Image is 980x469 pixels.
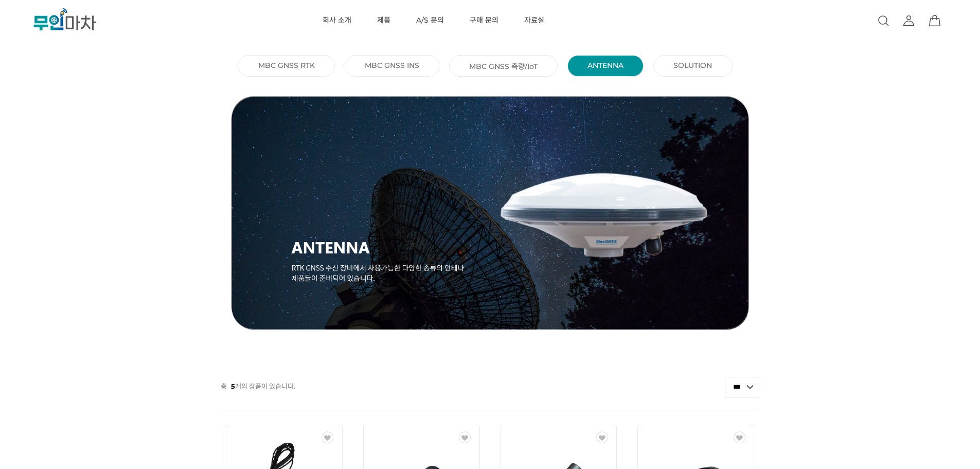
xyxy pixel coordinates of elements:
strong: 5 [231,382,235,390]
img: thumbnail_Antenna.png [221,96,760,330]
a: MBC GNSS RTK [258,61,315,70]
a: SOLUTION [673,61,712,70]
p: 총 개의 상품이 있습니다. [221,376,295,396]
a: ANTENNA [587,61,623,70]
a: MBC GNSS 측량/IoT [469,61,538,71]
a: MBC GNSS INS [365,61,419,70]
